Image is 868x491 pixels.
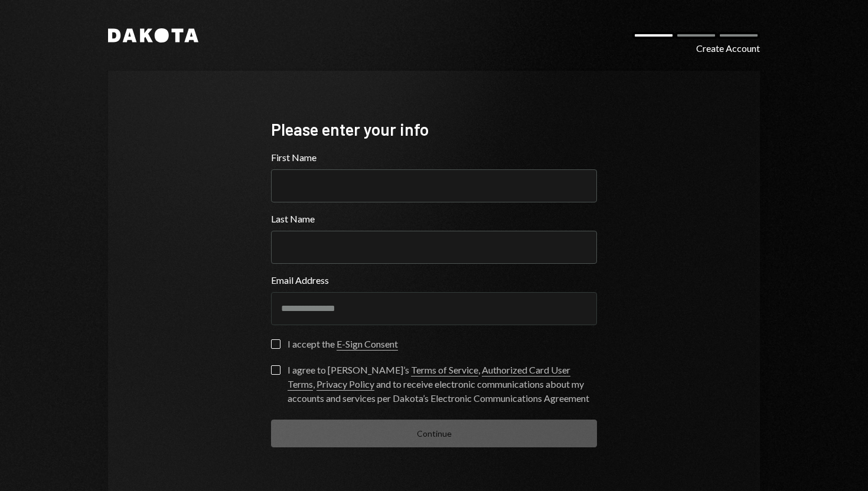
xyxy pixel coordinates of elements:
[271,150,597,165] label: First Name
[411,364,478,377] a: Terms of Service
[271,273,597,287] label: Email Address
[271,118,597,141] div: Please enter your info
[271,339,280,349] button: I accept the E-Sign Consent
[271,212,597,226] label: Last Name
[288,364,570,391] a: Authorized Card User Terms
[316,378,374,391] a: Privacy Policy
[288,337,398,351] div: I accept the
[696,41,760,55] div: Create Account
[271,365,280,375] button: I agree to [PERSON_NAME]’s Terms of Service, Authorized Card User Terms, Privacy Policy and to re...
[288,363,597,405] div: I agree to [PERSON_NAME]’s , , and to receive electronic communications about my accounts and ser...
[337,338,398,351] a: E-Sign Consent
